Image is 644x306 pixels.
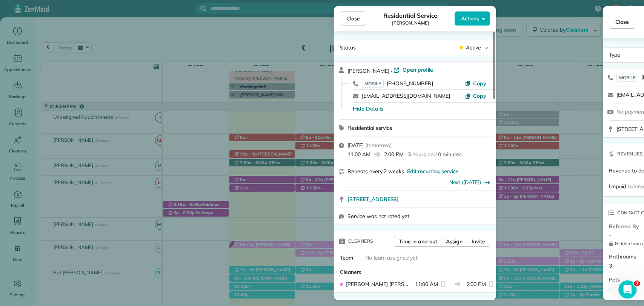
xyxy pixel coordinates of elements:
[353,105,383,112] button: Hide Details
[609,15,635,29] button: Close
[394,236,442,247] button: Time in and out
[449,179,481,186] a: Next ([DATE])
[347,195,492,203] a: [STREET_ADDRESS]
[347,151,370,158] span: 11:00 AM
[465,80,486,87] button: Copy
[609,262,612,269] span: 3
[634,280,640,286] span: 3
[616,74,638,81] span: MOBILE
[365,142,392,149] span: ( tomorrow )
[362,80,384,88] span: MOBILE
[346,280,412,288] span: [PERSON_NAME] [PERSON_NAME]
[340,11,366,26] button: Close
[465,92,486,100] button: Copy
[365,254,417,261] span: No team assigned yet
[618,280,636,298] iframe: Intercom live chat
[392,20,429,26] span: [PERSON_NAME]
[408,151,461,158] p: 3 hours and 0 minutes
[340,254,353,261] span: Team
[347,212,409,220] span: Service was not rated yet
[403,66,433,74] span: Open profile
[466,280,486,288] span: 2:00 PM
[340,44,356,51] span: Status
[407,168,458,175] span: Edit recurring service
[446,238,463,245] span: Assign
[362,92,450,99] a: [EMAIL_ADDRESS][DOMAIN_NAME]
[383,11,437,20] span: Residential Service
[609,232,611,239] span: -
[466,44,481,51] span: Active
[473,92,486,99] span: Copy
[389,68,393,74] span: ·
[340,269,361,275] span: Cleaners
[441,236,467,247] button: Assign
[362,80,433,87] a: MOBILE[PHONE_NUMBER]
[617,150,642,158] span: Revenues
[393,66,433,74] a: Open profile
[346,15,360,22] span: Close
[609,285,611,292] span: -
[449,178,490,186] button: Next ([DATE])
[399,238,437,245] span: Time in and out
[472,238,485,245] span: Invite
[347,68,389,74] span: [PERSON_NAME]
[347,195,399,203] span: [STREET_ADDRESS]
[461,15,479,22] span: Actions
[347,168,404,175] span: Repeats every 2 weeks
[615,18,629,26] span: Close
[347,142,364,149] span: [DATE]
[473,80,486,87] span: Copy
[347,125,392,131] span: Residential service
[348,237,373,245] span: Cleaners
[386,80,433,87] span: [PHONE_NUMBER]
[415,280,438,288] span: 11:00 AM
[384,151,403,158] span: 2:00 PM
[609,51,620,59] span: Type
[467,236,490,247] button: Invite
